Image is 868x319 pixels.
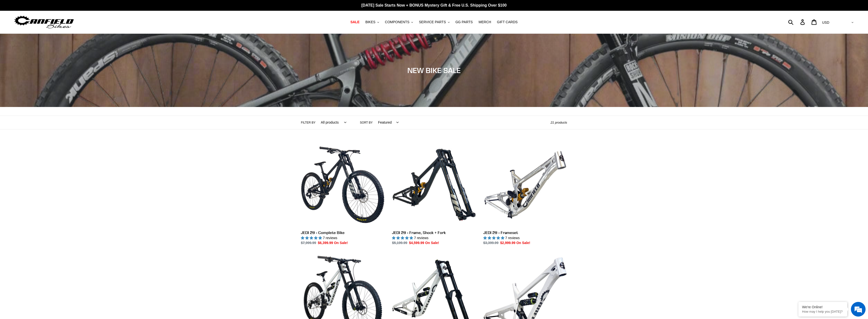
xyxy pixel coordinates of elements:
[419,20,446,24] span: SERVICE PARTS
[13,14,74,30] img: Canfield Bikes
[348,19,362,25] a: SALE
[455,20,473,24] span: GG PARTS
[365,20,375,24] span: BIKES
[791,17,803,27] input: Search
[407,66,461,75] span: NEW BIKE SALE
[495,19,520,25] a: GIFT CARDS
[363,19,381,25] button: BIKES
[497,20,518,24] span: GIFT CARDS
[802,310,844,313] p: How may I help you today?
[382,19,415,25] button: COMPONENTS
[550,121,567,124] span: 21 products
[802,305,844,309] div: We're Online!
[476,19,494,25] a: MERCH
[479,20,491,24] span: MERCH
[350,20,360,24] span: SALE
[385,20,409,24] span: COMPONENTS
[360,120,373,125] label: Sort by
[301,120,316,125] label: Filter by
[416,19,452,25] button: SERVICE PARTS
[453,19,475,25] a: GG PARTS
